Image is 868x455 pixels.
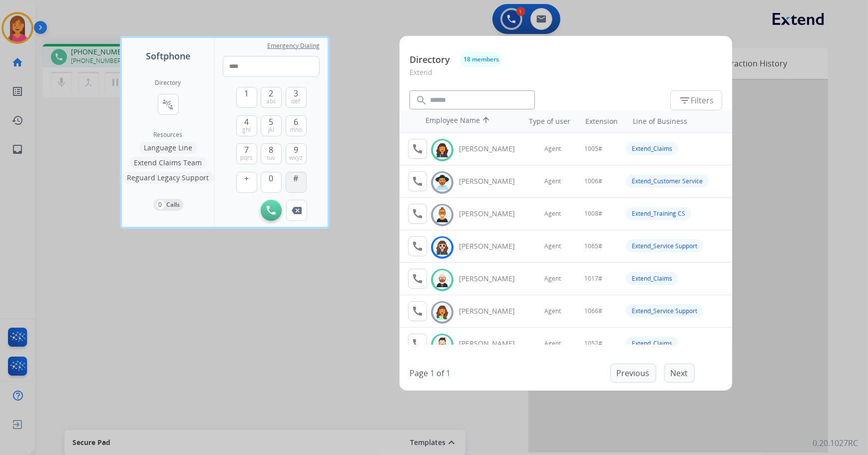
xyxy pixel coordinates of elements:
[459,274,526,284] div: [PERSON_NAME]
[670,90,722,110] button: Filters
[146,49,190,63] span: Softphone
[435,272,449,288] img: avatar
[410,67,722,85] p: Extend
[244,87,249,99] span: 1
[544,307,561,315] span: Agent
[267,154,276,162] span: tuv
[584,145,602,153] span: 1005#
[267,42,320,50] span: Emergency Dialing
[244,144,249,156] span: 7
[286,115,307,136] button: 6mno
[292,207,302,214] img: call-button
[459,339,526,349] div: [PERSON_NAME]
[242,126,251,134] span: ghi
[435,207,449,223] img: avatar
[515,111,576,131] th: Type of user
[435,175,449,190] img: avatar
[626,304,703,318] div: Extend_Service Support
[269,87,274,99] span: 2
[412,175,424,187] mat-icon: call
[153,199,183,211] button: 0Calls
[480,115,492,127] mat-icon: arrow_upward
[294,144,298,156] span: 9
[290,126,302,134] span: mno
[544,275,561,283] span: Agent
[122,172,214,184] button: Reguard Legacy Support
[679,94,691,106] mat-icon: filter_list
[584,307,602,315] span: 1066#
[435,337,449,353] img: avatar
[813,437,858,449] p: 0.20.1027RC
[544,177,561,185] span: Agent
[261,143,282,164] button: 8tuv
[435,305,449,320] img: avatar
[584,177,602,185] span: 1006#
[626,272,678,285] div: Extend_Claims
[584,242,602,250] span: 1065#
[626,239,703,253] div: Extend_Service Support
[626,142,678,155] div: Extend_Claims
[267,206,276,215] img: call-button
[544,145,561,153] span: Agent
[459,144,526,154] div: [PERSON_NAME]
[459,176,526,186] div: [PERSON_NAME]
[236,115,257,136] button: 4ghi
[584,340,602,348] span: 1052#
[167,200,180,209] p: Calls
[244,172,249,184] span: +
[626,337,678,350] div: Extend_Claims
[269,144,274,156] span: 8
[236,87,257,108] button: 1
[286,172,307,193] button: #
[628,111,727,131] th: Line of Business
[459,241,526,251] div: [PERSON_NAME]
[286,143,307,164] button: 9wxyz
[679,94,714,106] span: Filters
[435,142,449,158] img: avatar
[410,53,450,66] p: Directory
[261,172,282,193] button: 0
[294,172,299,184] span: #
[626,207,691,220] div: Extend_Training CS
[236,143,257,164] button: 7pqrs
[410,367,428,379] p: Page
[584,210,602,218] span: 1008#
[269,116,274,128] span: 5
[155,79,181,87] h2: Directory
[412,143,424,155] mat-icon: call
[286,87,307,108] button: 3def
[460,52,502,67] button: 18 members
[412,208,424,220] mat-icon: call
[412,305,424,317] mat-icon: call
[421,110,510,132] th: Employee Name
[244,116,249,128] span: 4
[129,157,207,169] button: Extend Claims Team
[162,98,174,110] mat-icon: connect_without_contact
[544,210,561,218] span: Agent
[240,154,253,162] span: pqrs
[156,200,165,209] p: 0
[236,172,257,193] button: +
[261,87,282,108] button: 2abc
[269,172,274,184] span: 0
[292,97,301,105] span: def
[154,131,183,139] span: Resources
[435,240,449,255] img: avatar
[266,97,276,105] span: abc
[544,340,561,348] span: Agent
[139,142,197,154] button: Language Line
[459,209,526,219] div: [PERSON_NAME]
[261,115,282,136] button: 5jkl
[412,240,424,252] mat-icon: call
[289,154,303,162] span: wxyz
[580,111,623,131] th: Extension
[294,116,298,128] span: 6
[416,94,428,106] mat-icon: search
[412,273,424,285] mat-icon: call
[459,306,526,316] div: [PERSON_NAME]
[412,338,424,350] mat-icon: call
[584,275,602,283] span: 1017#
[544,242,561,250] span: Agent
[436,367,444,379] p: of
[268,126,274,134] span: jkl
